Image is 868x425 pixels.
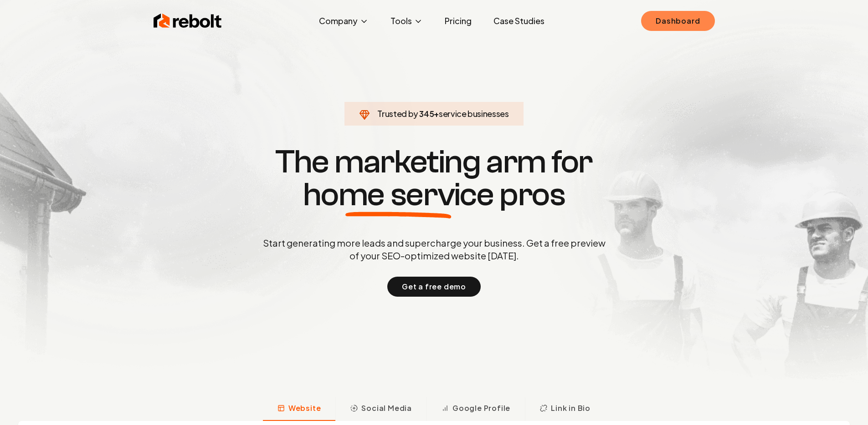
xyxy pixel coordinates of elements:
[335,397,426,421] button: Social Media
[263,397,336,421] button: Website
[288,403,321,414] span: Website
[361,403,412,414] span: Social Media
[551,403,591,414] span: Link in Bio
[437,12,479,30] a: Pricing
[525,397,605,421] button: Link in Bio
[439,108,509,119] span: service businesses
[486,12,552,30] a: Case Studies
[452,403,510,414] span: Google Profile
[261,237,607,262] p: Start generating more leads and supercharge your business. Get a free preview of your SEO-optimiz...
[641,11,714,31] a: Dashboard
[154,12,222,30] img: Rebolt Logo
[419,107,434,120] span: 345
[303,178,494,211] span: home service
[426,397,525,421] button: Google Profile
[387,277,481,297] button: Get a free demo
[383,12,430,30] button: Tools
[216,146,653,211] h1: The marketing arm for pros
[434,108,439,119] span: +
[377,108,418,119] span: Trusted by
[312,12,376,30] button: Company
